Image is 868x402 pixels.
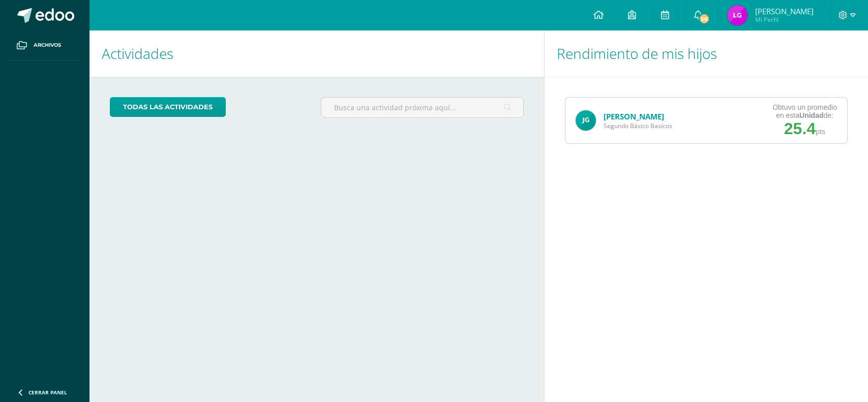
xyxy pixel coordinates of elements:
[34,41,61,49] span: Archivos
[576,110,596,131] img: 5395a0967b1649fd3e58b662a09fd6cd.png
[799,111,823,119] strong: Unidad
[727,5,747,25] img: 7b1c04f655ab4040af238b100e613269.png
[604,111,664,121] a: [PERSON_NAME]
[557,30,856,77] h1: Rendimiento de mis hijos
[28,389,67,396] span: Cerrar panel
[816,128,825,136] span: pts
[110,97,226,117] a: todas las Actividades
[784,119,816,138] span: 25.4
[698,13,709,24] span: 56
[321,98,523,117] input: Busca una actividad próxima aquí...
[772,103,837,119] div: Obtuvo un promedio en esta de:
[604,121,672,130] span: Segundo Básico Basicos
[102,30,532,77] h1: Actividades
[8,30,81,60] a: Archivos
[755,6,814,16] span: [PERSON_NAME]
[755,15,814,24] span: Mi Perfil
